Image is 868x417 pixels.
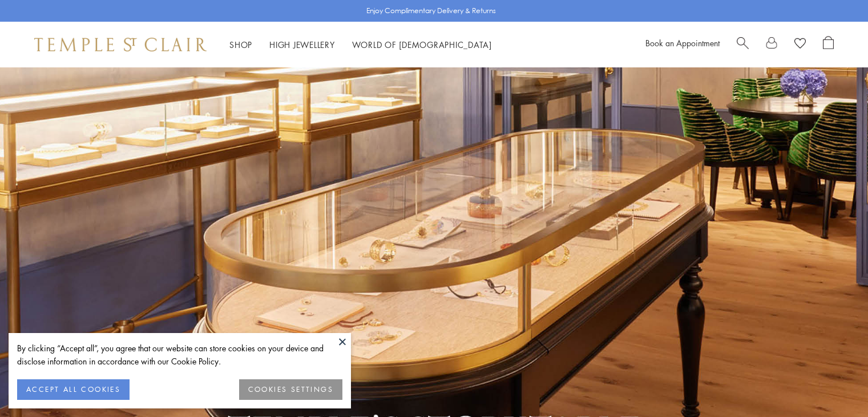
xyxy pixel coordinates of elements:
[823,36,834,53] a: Open Shopping Bag
[34,38,207,51] img: Temple St. Clair
[17,342,342,368] div: By clicking “Accept all”, you agree that our website can store cookies on your device and disclos...
[229,38,492,52] nav: Main navigation
[17,379,130,400] button: ACCEPT ALL COOKIES
[645,37,720,49] a: Book an Appointment
[737,36,749,53] a: Search
[794,36,806,53] a: View Wishlist
[352,39,492,50] a: World of [DEMOGRAPHIC_DATA]World of [DEMOGRAPHIC_DATA]
[269,39,335,50] a: High JewelleryHigh Jewellery
[366,5,496,17] p: Enjoy Complimentary Delivery & Returns
[229,39,252,50] a: ShopShop
[239,379,342,400] button: COOKIES SETTINGS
